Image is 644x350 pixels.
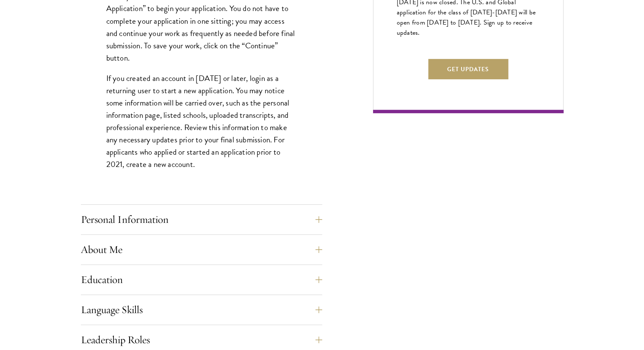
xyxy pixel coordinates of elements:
[81,300,322,320] button: Language Skills
[106,72,297,171] p: If you created an account in [DATE] or later, login as a returning user to start a new applicatio...
[81,269,322,290] button: Education
[81,330,322,350] button: Leadership Roles
[81,239,322,260] button: About Me
[428,59,508,79] button: Get Updates
[81,209,322,230] button: Personal Information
